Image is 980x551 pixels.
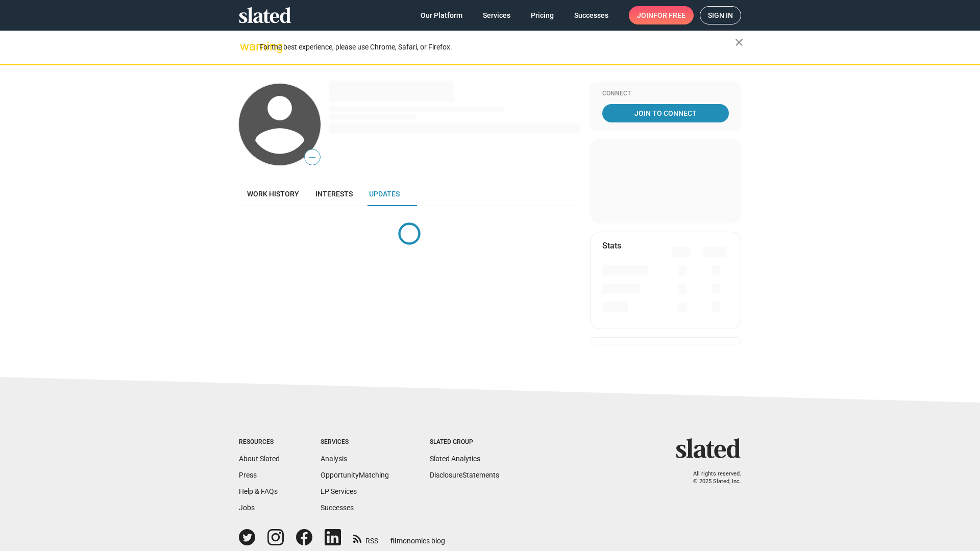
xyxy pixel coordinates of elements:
span: Interests [315,190,353,198]
a: Analysis [321,455,347,463]
a: Interests [307,182,361,206]
div: Resources [239,438,280,446]
a: Jobs [239,504,255,512]
span: Successes [574,6,608,24]
div: Slated Group [430,438,499,446]
a: OpportunityMatching [321,471,389,479]
a: About Slated [239,455,280,463]
a: EP Services [321,487,357,495]
a: filmonomics blog [390,528,445,546]
a: Our Platform [412,6,471,24]
span: Pricing [531,6,554,24]
span: Work history [247,190,299,198]
a: Slated Analytics [430,455,480,463]
mat-icon: warning [240,40,252,53]
a: DisclosureStatements [430,471,499,479]
a: Services [475,6,519,24]
a: Press [239,471,257,479]
span: Join [637,6,685,24]
a: Join To Connect [602,104,729,122]
p: All rights reserved. © 2025 Slated, Inc. [682,470,741,485]
span: Our Platform [421,6,462,24]
a: Successes [321,504,354,512]
div: Services [321,438,389,446]
span: Services [483,6,510,24]
div: Connect [602,90,729,98]
div: For the best experience, please use Chrome, Safari, or Firefox. [259,40,735,54]
a: Sign in [700,6,741,24]
span: Sign in [708,7,733,24]
span: Updates [369,190,400,198]
a: Updates [361,182,408,206]
mat-icon: close [733,36,745,48]
span: — [305,151,320,164]
a: Help & FAQs [239,487,278,495]
a: Successes [566,6,617,24]
a: Work history [239,182,307,206]
span: for free [653,6,685,24]
a: Pricing [523,6,562,24]
mat-card-title: Stats [602,240,621,251]
span: film [390,537,403,545]
a: RSS [353,530,378,546]
span: Join To Connect [604,104,727,122]
a: Joinfor free [629,6,694,24]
